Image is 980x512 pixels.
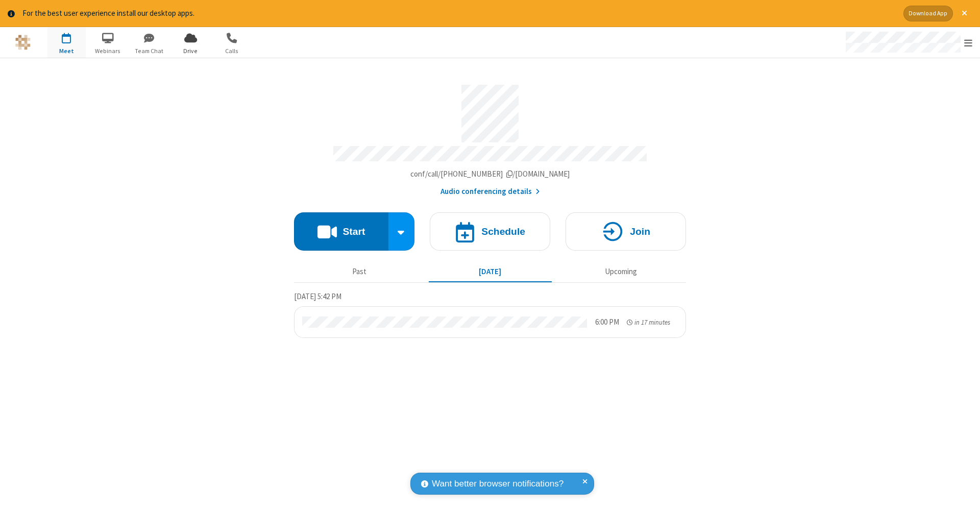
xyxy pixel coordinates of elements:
h4: Start [342,227,365,236]
span: [DATE] 5:42 PM [294,291,341,301]
span: Webinars [89,46,127,56]
span: Want better browser notifications? [432,477,563,491]
button: Audio conferencing details [440,186,540,198]
span: Copy my meeting room link [410,169,570,179]
button: Close alert [957,6,972,21]
button: Join [566,212,686,251]
img: QA Selenium DO NOT DELETE OR CHANGE [15,35,31,50]
button: Logo [4,27,42,58]
button: Past [298,262,421,282]
h4: Schedule [481,227,525,236]
button: Upcoming [559,262,682,282]
button: [DATE] [429,262,552,282]
h4: Join [630,227,650,236]
span: Team Chat [130,46,168,56]
div: For the best user experience install our desktop apps. [22,8,896,19]
span: Meet [47,46,86,56]
section: Today's Meetings [294,290,686,338]
span: Calls [213,46,251,56]
div: 6:00 PM [595,316,619,328]
button: Copy my meeting room linkCopy my meeting room link [410,168,570,180]
span: Drive [171,46,210,56]
span: in 17 minutes [634,318,670,327]
div: Open menu [836,27,980,58]
button: Schedule [430,212,550,251]
div: Start conference options [388,212,415,251]
section: Account details [294,77,686,197]
button: Start [294,212,388,251]
button: Download App [903,6,953,21]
